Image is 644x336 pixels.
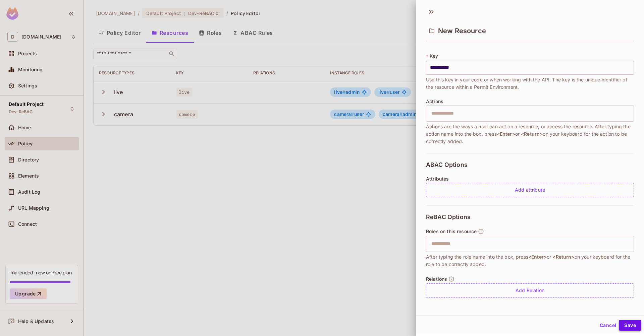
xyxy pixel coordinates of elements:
[426,283,634,298] div: Add Relation
[552,254,574,260] span: <Return>
[426,176,449,182] span: Attributes
[426,123,634,145] span: Actions are the ways a user can act on a resource, or access the resource. After typing the actio...
[426,214,471,220] span: ReBAC Options
[497,131,515,137] span: <Enter>
[521,131,543,137] span: <Return>
[430,53,438,59] span: Key
[426,253,634,268] span: After typing the role name into the box, press or on your keyboard for the role to be correctly a...
[619,320,641,331] button: Save
[438,27,486,35] span: New Resource
[426,99,443,104] span: Actions
[426,76,634,91] span: Use this key in your code or when working with the API. The key is the unique identifier of the r...
[426,276,447,282] span: Relations
[597,320,619,331] button: Cancel
[528,254,547,260] span: <Enter>
[426,229,477,234] span: Roles on this resource
[426,183,634,197] div: Add attribute
[426,161,468,168] span: ABAC Options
